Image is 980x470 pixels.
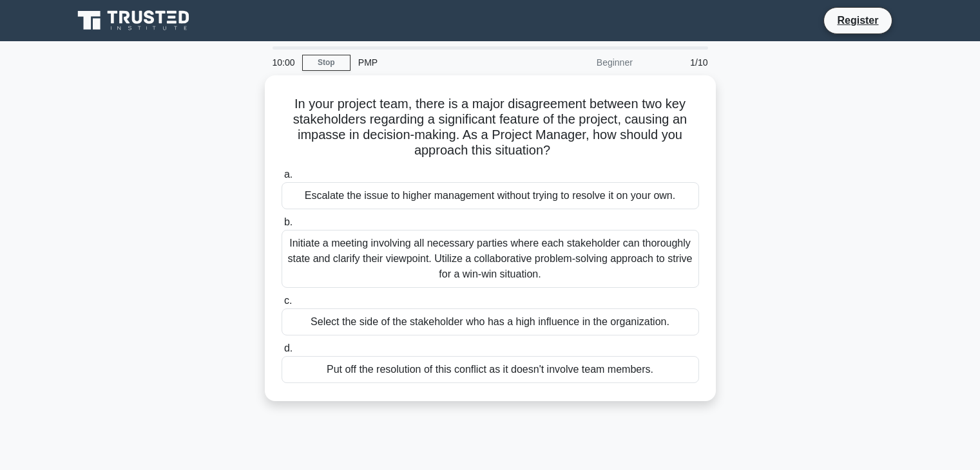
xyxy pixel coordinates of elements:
[284,295,292,306] span: c.
[528,50,640,75] div: Beginner
[282,308,699,335] div: Select the side of the stakeholder who has a high influence in the organization.
[284,343,293,353] span: d.
[265,50,302,75] div: 10:00
[302,55,351,71] a: Stop
[282,356,699,383] div: Put off the resolution of this conflict as it doesn't involve team members.
[829,12,886,28] a: Register
[284,216,293,227] span: b.
[280,96,700,159] h5: In your project team, there is a major disagreement between two key stakeholders regarding a sign...
[351,50,528,75] div: PMP
[282,182,699,209] div: Escalate the issue to higher management without trying to resolve it on your own.
[640,50,716,75] div: 1/10
[282,230,699,288] div: Initiate a meeting involving all necessary parties where each stakeholder can thoroughly state an...
[284,169,293,180] span: a.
